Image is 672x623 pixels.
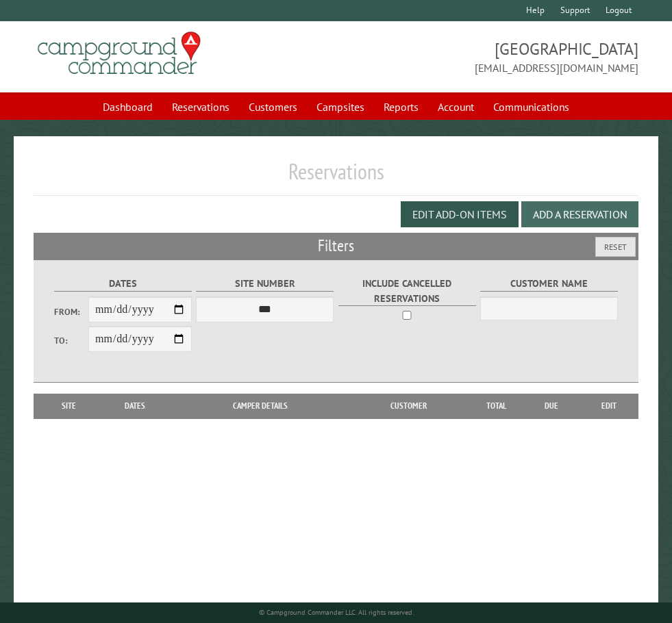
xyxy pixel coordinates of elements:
[196,276,334,292] label: Site Number
[34,158,638,196] h1: Reservations
[54,334,88,347] label: To:
[308,94,373,120] a: Campsites
[375,94,427,120] a: Reports
[521,201,638,227] button: Add a Reservation
[485,94,577,120] a: Communications
[401,201,519,227] button: Edit Add-on Items
[164,94,238,120] a: Reservations
[336,38,638,76] span: [GEOGRAPHIC_DATA] [EMAIL_ADDRESS][DOMAIN_NAME]
[240,94,306,120] a: Customers
[54,276,192,292] label: Dates
[34,27,205,80] img: Campground Commander
[40,394,98,418] th: Site
[34,233,638,259] h2: Filters
[469,394,524,418] th: Total
[259,608,414,617] small: © Campground Commander LLC. All rights reserved.
[524,394,580,418] th: Due
[54,305,88,318] label: From:
[348,394,469,418] th: Customer
[579,394,638,418] th: Edit
[338,276,476,306] label: Include Cancelled Reservations
[480,276,618,292] label: Customer Name
[95,94,161,120] a: Dashboard
[98,394,173,418] th: Dates
[173,394,348,418] th: Camper Details
[595,237,636,257] button: Reset
[430,94,482,120] a: Account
